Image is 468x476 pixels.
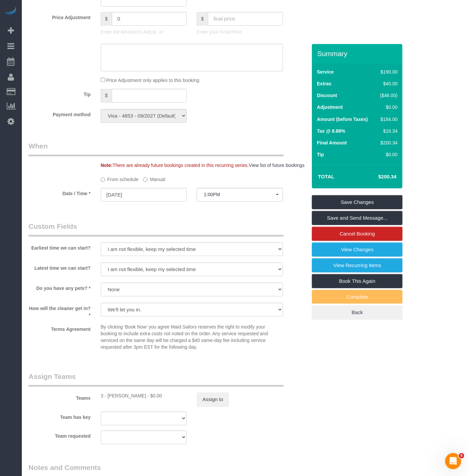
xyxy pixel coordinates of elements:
[24,12,96,21] label: Price Adjustment
[312,274,403,288] a: Book This Again
[318,174,334,179] strong: Total
[143,177,147,182] input: Manual
[378,69,398,75] div: $190.00
[24,392,96,401] label: Teams
[29,141,284,156] legend: When
[317,116,368,123] label: Amount (before Taxes)
[143,174,165,183] label: Manual
[317,151,324,158] label: Tip
[101,12,112,26] span: $
[317,139,347,146] label: Final Amount
[378,80,398,87] div: $40.00
[445,453,461,469] iframe: Intercom live chat
[106,78,199,83] span: Price Adjustment only applies to this booking
[312,195,403,209] a: Save Changes
[317,104,343,111] label: Adjustment
[378,151,398,158] div: $0.00
[378,128,398,134] div: $16.34
[312,211,403,225] a: Save and Send Message...
[101,89,112,102] span: $
[24,430,96,439] label: Team requested
[312,305,403,319] a: Back
[101,392,187,399] div: 0 hours x $19.00/hour
[24,89,96,98] label: Tip
[204,192,276,197] span: 1:00PM
[317,69,334,75] label: Service
[101,323,283,350] p: By clicking 'Book Now' you agree Maid Sailors reserves the right to modify your booking to includ...
[24,323,96,333] label: Terms Agreement
[197,12,208,26] span: $
[101,174,139,183] label: From schedule
[459,453,464,459] span: 5
[358,174,396,180] h4: $200.34
[101,177,105,182] input: From schedule
[101,163,113,168] strong: Note:
[96,162,312,169] div: There are already future bookings created in this recurring series.
[4,7,17,16] img: Automaid Logo
[24,242,96,251] label: Earliest time we can start?
[101,188,187,202] input: MM/DD/YYYY
[29,221,284,236] legend: Custom Fields
[317,92,337,99] label: Discount
[197,29,283,35] p: Enter your Final Price
[317,80,331,87] label: Extras
[24,109,96,118] label: Payment method
[24,303,96,318] label: How will the cleaner get in? *
[29,372,284,387] legend: Assign Teams
[24,283,96,292] label: Do you have any pets? *
[312,227,403,241] a: Cancel Booking
[24,188,96,197] label: Date / Time *
[249,163,305,168] a: View list of future bookings
[101,29,187,35] p: Enter the Amount to Adjust, or
[197,188,283,202] button: 1:00PM
[312,258,403,272] a: View Recurring Items
[24,412,96,421] label: Team has key
[378,92,398,99] div: ($46.00)
[24,262,96,271] label: Latest time we can start?
[208,12,283,26] input: final price
[317,128,345,134] label: Tax @ 8.88%
[378,116,398,123] div: $184.00
[378,104,398,111] div: $0.00
[197,392,229,406] button: Assign to
[378,139,398,146] div: $200.34
[317,50,399,57] h3: Summary
[312,243,403,257] a: View Changes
